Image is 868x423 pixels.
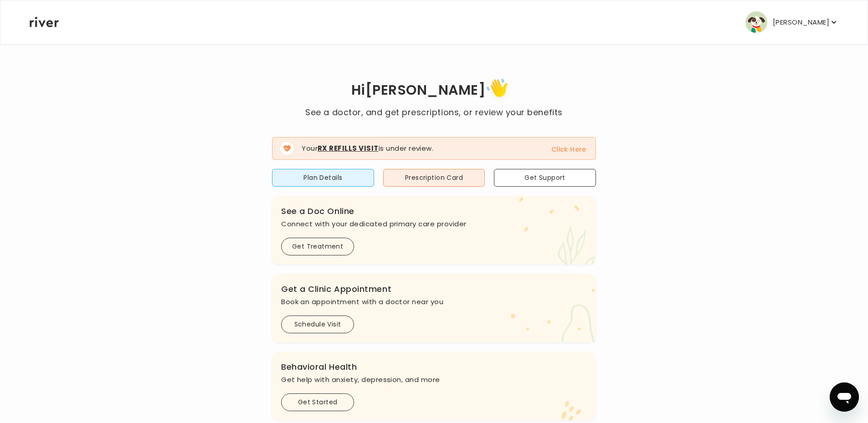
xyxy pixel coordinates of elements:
[773,16,829,29] p: [PERSON_NAME]
[318,143,379,153] strong: Rx Refills Visit
[272,169,374,187] button: Plan Details
[305,76,562,106] h1: Hi [PERSON_NAME]
[830,382,859,412] iframe: Button to launch messaging window
[305,106,562,119] p: See a doctor, and get prescriptions, or review your benefits
[494,169,596,187] button: Get Support
[551,144,586,155] button: Click Here
[281,393,354,411] button: Get Started
[745,11,838,33] button: user avatar[PERSON_NAME]
[281,316,354,333] button: Schedule Visit
[281,238,354,255] button: Get Treatment
[302,143,433,154] p: Your is under review.
[281,205,587,218] h3: See a Doc Online
[281,218,587,230] p: Connect with your dedicated primary care provider
[281,296,587,308] p: Book an appointment with a doctor near you
[281,373,587,386] p: Get help with anxiety, depression, and more
[745,11,767,33] img: user avatar
[281,361,587,373] h3: Behavioral Health
[383,169,485,187] button: Prescription Card
[281,283,587,296] h3: Get a Clinic Appointment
